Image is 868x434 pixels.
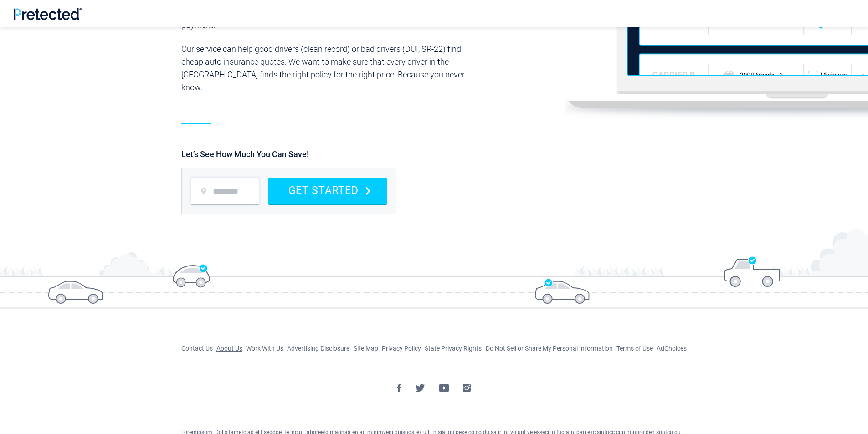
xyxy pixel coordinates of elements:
[382,345,421,352] a: Privacy Policy
[425,345,482,352] a: State Privacy Rights
[486,345,613,352] a: Do Not Sell or Share My Personal Information
[287,345,349,352] a: Advertising Disclosure
[191,178,259,205] input: zip code
[354,345,378,352] a: Site Map
[657,345,687,352] a: AdChoices
[268,178,387,204] button: GET STARTED
[439,384,449,392] img: YouTube
[415,384,425,392] img: Twitter
[463,384,471,392] img: Instagram
[181,345,213,352] a: Contact Us
[616,345,653,352] a: Terms of Use
[397,384,401,392] img: Facebook
[216,345,242,352] a: About Us
[181,43,481,94] p: Our service can help good drivers (clean record) or bad drivers (DUI, SR-22) find cheap auto insu...
[14,8,82,20] img: Pretected Logo
[246,345,283,352] a: Work With Us
[181,149,680,159] div: Let’s See How Much You Can Save!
